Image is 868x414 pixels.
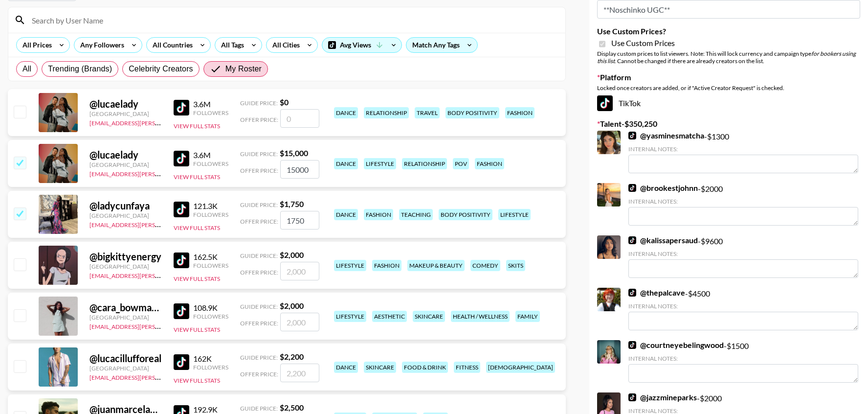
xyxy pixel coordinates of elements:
img: TikTok [597,95,613,111]
span: Guide Price: [240,354,278,361]
div: Internal Notes: [628,302,858,310]
div: food & drink [402,362,448,373]
div: Followers [193,364,228,371]
span: Guide Price: [240,303,278,310]
span: Offer Price: [240,269,278,276]
div: Followers [193,211,228,218]
div: teaching [399,209,433,220]
a: [EMAIL_ADDRESS][PERSON_NAME][DOMAIN_NAME] [89,219,234,229]
div: - $ 4500 [628,288,858,330]
a: @kalissapersaud [628,235,698,245]
span: Offer Price: [240,370,278,378]
div: All Cities [267,38,302,52]
div: All Tags [215,38,246,52]
a: @brookestjohnn [628,183,698,193]
div: lifestyle [498,209,531,220]
div: health / wellness [451,311,510,322]
div: @ cara_bowman12 [89,301,162,314]
strong: $ 1,750 [280,199,304,208]
a: @courtneyebelingwood [628,340,724,350]
span: Celebrity Creators [129,63,193,75]
div: family [515,311,540,322]
div: [GEOGRAPHIC_DATA] [89,212,162,219]
div: [DEMOGRAPHIC_DATA] [486,362,555,373]
a: [EMAIL_ADDRESS][PERSON_NAME][DOMAIN_NAME] [89,321,234,330]
div: Avg Views [322,38,401,52]
div: body positivity [439,209,492,220]
span: Guide Price: [240,99,278,107]
div: fashion [475,158,504,169]
strong: $ 2,500 [280,403,304,412]
div: 3.6M [193,150,228,160]
input: 2,200 [280,364,319,382]
div: aesthetic [372,311,407,322]
img: TikTok [174,303,189,319]
span: Guide Price: [240,405,278,412]
strong: $ 2,000 [280,250,304,259]
span: Offer Price: [240,116,278,123]
div: body positivity [445,107,499,118]
input: 1,750 [280,211,319,230]
input: 0 [280,109,319,128]
div: skincare [364,362,396,373]
img: TikTok [628,236,636,244]
div: Followers [193,313,228,320]
img: TikTok [628,393,636,401]
div: All Prices [17,38,54,52]
div: dance [334,107,358,118]
strong: $ 2,000 [280,301,304,310]
div: [GEOGRAPHIC_DATA] [89,365,162,372]
em: for bookers using this list [597,50,856,65]
div: relationship [402,158,447,169]
div: @ bigkittyenergy [89,251,162,263]
img: TikTok [628,132,636,139]
span: Offer Price: [240,320,278,327]
button: View Full Stats [174,377,220,384]
div: pov [453,158,469,169]
button: View Full Stats [174,326,220,333]
div: Display custom prices to list viewers. Note: This will lock currency and campaign type . Cannot b... [597,50,860,65]
div: Followers [193,109,228,116]
div: 108.9K [193,303,228,313]
div: dance [334,209,358,220]
img: TikTok [174,202,189,217]
img: TikTok [174,354,189,370]
strong: $ 0 [280,97,289,107]
input: 2,000 [280,313,319,331]
div: Internal Notes: [628,198,858,205]
div: 162.5K [193,252,228,262]
img: TikTok [628,289,636,297]
a: [EMAIL_ADDRESS][PERSON_NAME][DOMAIN_NAME] [89,372,234,381]
span: Guide Price: [240,252,278,259]
div: Match Any Tags [406,38,477,52]
span: Use Custom Prices [611,38,675,48]
div: skincare [413,311,445,322]
div: Followers [193,262,228,269]
label: Talent - $ 350,250 [597,119,860,129]
button: View Full Stats [174,275,220,282]
div: Followers [193,160,228,167]
div: - $ 1300 [628,131,858,173]
div: 121.3K [193,201,228,211]
div: skits [506,260,525,271]
div: @ ladycunfaya [89,200,162,212]
div: comedy [470,260,500,271]
div: dance [334,362,358,373]
a: [EMAIL_ADDRESS][PERSON_NAME][DOMAIN_NAME] [89,270,234,279]
div: dance [334,158,358,169]
div: fashion [505,107,534,118]
div: relationship [364,107,409,118]
input: Search by User Name [26,12,559,28]
img: TikTok [174,151,189,166]
div: - $ 1500 [628,340,858,383]
div: fashion [364,209,393,220]
img: TikTok [628,341,636,349]
a: @yasminesmatcha [628,131,704,140]
div: lifestyle [364,158,396,169]
div: Internal Notes: [628,145,858,153]
div: [GEOGRAPHIC_DATA] [89,110,162,117]
div: lifestyle [334,311,366,322]
img: TikTok [628,184,636,192]
div: travel [415,107,440,118]
div: lifestyle [334,260,366,271]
